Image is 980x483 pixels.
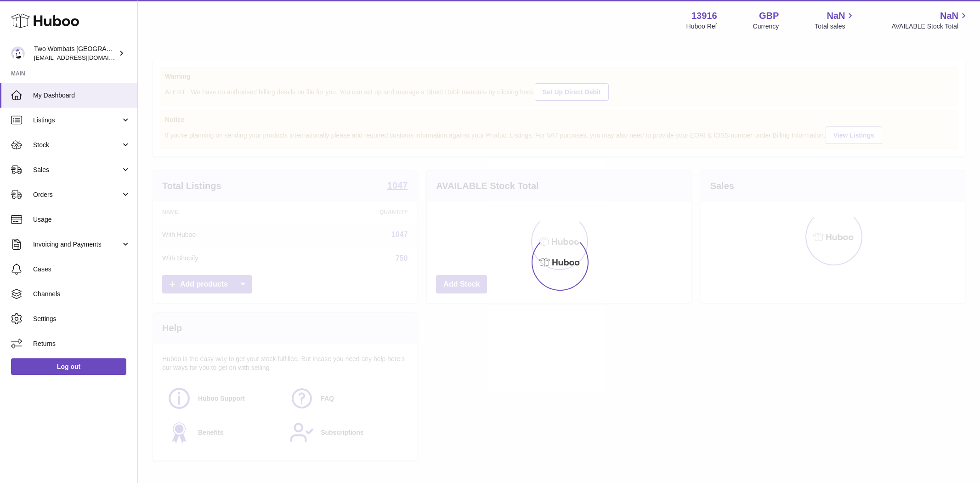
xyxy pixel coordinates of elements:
[33,215,130,224] span: Usage
[34,54,135,61] span: [EMAIL_ADDRESS][DOMAIN_NAME]
[33,166,121,174] span: Sales
[33,190,121,199] span: Orders
[33,265,130,274] span: Cases
[827,10,845,22] span: NaN
[33,290,130,299] span: Channels
[815,10,855,31] a: NaN Total sales
[11,358,126,375] a: Log out
[11,46,25,60] img: internalAdmin-13916@internal.huboo.com
[33,240,121,249] span: Invoicing and Payments
[815,22,855,31] span: Total sales
[891,10,969,31] a: NaN AVAILABLE Stock Total
[33,141,121,149] span: Stock
[33,116,121,125] span: Listings
[33,315,130,323] span: Settings
[686,22,717,31] div: Huboo Ref
[33,91,130,100] span: My Dashboard
[940,10,958,22] span: NaN
[753,22,779,31] div: Currency
[34,45,117,62] div: Two Wombats [GEOGRAPHIC_DATA]
[691,10,717,22] strong: 13916
[891,22,969,31] span: AVAILABLE Stock Total
[759,10,779,22] strong: GBP
[33,339,130,348] span: Returns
